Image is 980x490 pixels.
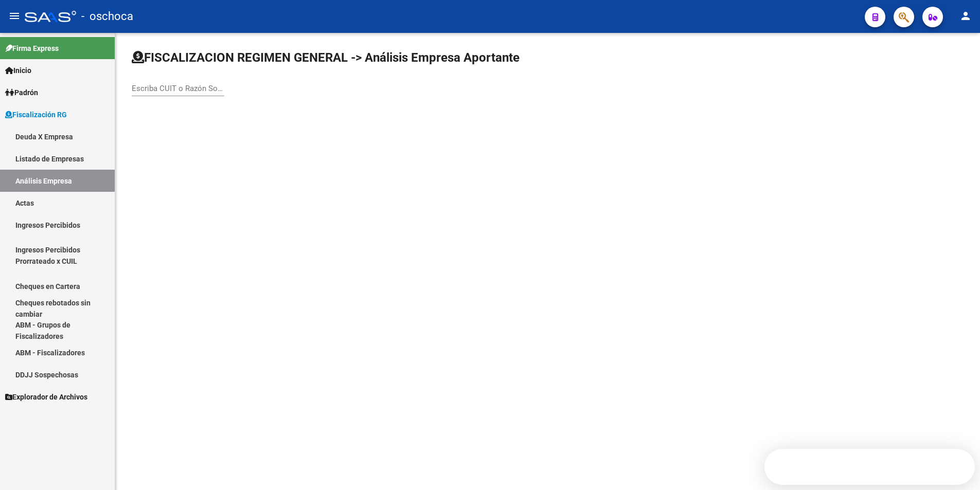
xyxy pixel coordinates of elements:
[5,109,67,120] span: Fiscalización RG
[81,5,133,28] span: - oschoca
[5,65,31,76] span: Inicio
[8,10,21,22] mat-icon: menu
[764,449,975,485] iframe: Intercom live chat discovery launcher
[959,10,972,22] mat-icon: person
[5,43,59,54] span: Firma Express
[945,455,970,480] iframe: Intercom live chat
[132,49,520,66] h1: FISCALIZACION REGIMEN GENERAL -> Análisis Empresa Aportante
[5,87,38,98] span: Padrón
[5,391,87,403] span: Explorador de Archivos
